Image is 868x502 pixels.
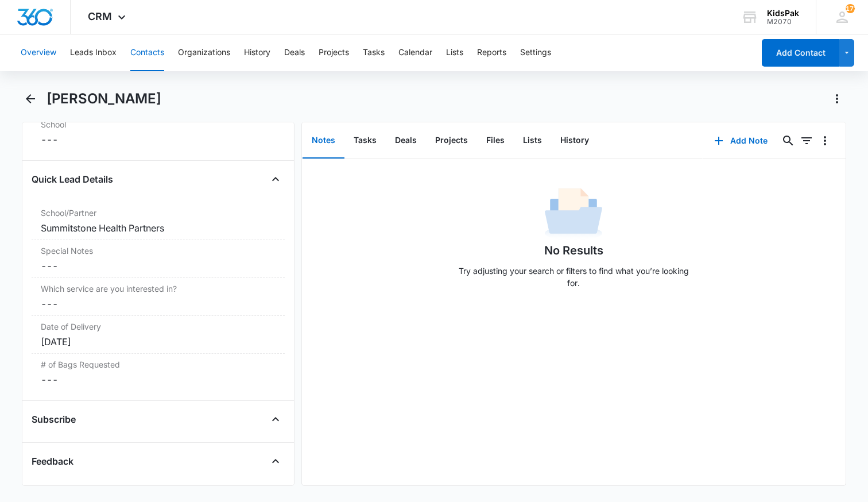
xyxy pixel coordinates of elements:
dd: --- [41,373,276,387]
button: Files [477,123,514,159]
label: # of Bags Requested [41,358,276,370]
div: Summitstone Health Partners [41,221,276,235]
button: Organizations [178,34,230,71]
div: [DATE] [41,335,276,349]
button: Lists [514,123,551,159]
button: Lists [446,34,463,71]
button: Overview [21,34,56,71]
button: Settings [520,34,551,71]
h4: Subscribe [32,412,76,426]
button: Filters [797,132,816,150]
button: Actions [828,90,846,108]
h1: [PERSON_NAME] [46,90,161,107]
button: Contacts [130,34,164,71]
dd: --- [41,297,276,311]
button: Back [22,90,40,108]
div: School--- [32,114,285,151]
button: Calendar [398,34,432,71]
button: Close [266,410,285,428]
dd: --- [41,133,276,146]
div: Special Notes--- [32,240,285,278]
dd: --- [41,259,276,273]
button: Add Contact [762,39,839,67]
img: No Data [545,184,602,242]
button: Notes [303,123,344,159]
label: Date of Delivery [41,320,276,333]
div: Which service are you interested in?--- [32,278,285,316]
div: School/PartnerSummitstone Health Partners [32,202,285,240]
div: notifications count [846,4,855,13]
button: Overflow Menu [816,132,834,150]
button: Deals [284,34,305,71]
button: History [551,123,598,159]
div: # of Bags Requested--- [32,354,285,391]
button: Leads Inbox [70,34,117,71]
label: Special Notes [41,245,276,257]
div: account name [767,9,799,18]
button: Close [266,170,285,188]
label: Which service are you interested in? [41,283,276,295]
button: Projects [426,123,477,159]
button: Tasks [344,123,386,159]
button: Search... [779,132,797,150]
button: Tasks [363,34,385,71]
button: Projects [319,34,349,71]
label: School/Partner [41,207,276,219]
div: Date of Delivery[DATE] [32,316,285,354]
h4: Feedback [32,454,73,468]
h1: No Results [544,242,603,259]
h4: Quick Lead Details [32,172,113,186]
p: Try adjusting your search or filters to find what you’re looking for. [453,265,694,289]
span: CRM [88,10,112,22]
button: Close [266,452,285,470]
button: History [244,34,270,71]
button: Reports [477,34,506,71]
div: account id [767,18,799,26]
label: School [41,118,276,130]
button: Deals [386,123,426,159]
button: Add Note [703,127,779,155]
span: 173 [846,4,855,13]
